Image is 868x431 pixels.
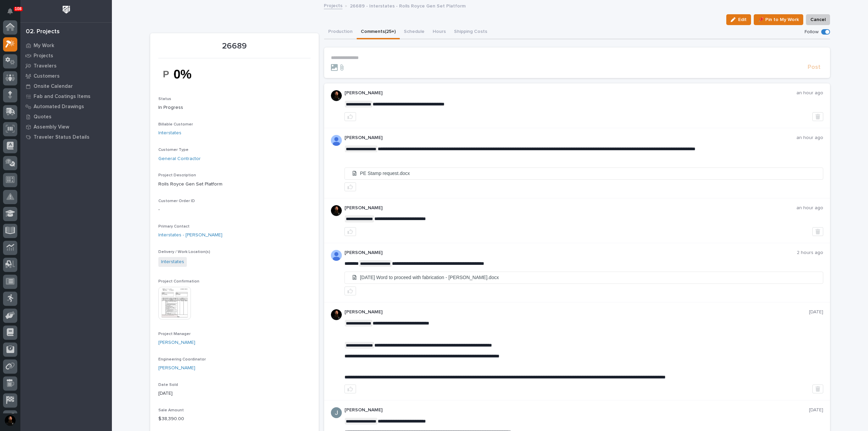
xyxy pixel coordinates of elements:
span: Edit [738,17,747,23]
button: Schedule [400,25,429,39]
button: Delete post [812,112,823,121]
a: Automated Drawings [20,101,112,112]
span: Post [808,63,821,71]
p: [PERSON_NAME] [344,407,809,413]
p: [PERSON_NAME] [344,205,796,211]
p: - [158,206,311,213]
img: ACg8ocIJHU6JEmo4GV-3KL6HuSvSpWhSGqG5DdxF6tKpN6m2=s96-c [331,407,342,418]
p: My Work [34,43,54,49]
p: [DATE] [809,407,823,413]
span: Billable Customer [158,122,193,126]
span: Customer Type [158,148,189,152]
button: Cancel [806,14,830,25]
p: $ 38,390.00 [158,415,311,423]
p: Onsite Calendar [34,83,73,90]
a: Travelers [20,61,112,71]
button: Delete post [812,227,823,236]
span: Project Manager [158,332,191,336]
p: [DATE] [809,309,823,315]
span: Status [158,97,171,101]
p: an hour ago [796,90,823,96]
p: [PERSON_NAME] [344,250,797,256]
img: zmKUmRVDQjmBLfnAs97p [331,205,342,216]
p: [PERSON_NAME] [344,90,796,96]
a: Traveler Status Details [20,132,112,142]
a: [PERSON_NAME] [158,365,195,372]
a: Customers [20,71,112,81]
a: Fab and Coatings Items [20,91,112,101]
span: Cancel [810,16,826,24]
a: General Contractor [158,155,201,162]
div: 02. Projects [26,28,60,36]
span: Date Sold [158,383,178,387]
button: 📌 Pin to My Work [754,14,803,25]
p: Projects [34,53,53,59]
button: like this post [344,182,356,191]
button: users-avatar [3,413,17,428]
button: Delete post [812,385,823,393]
span: Customer Order ID [158,199,195,203]
a: Interstates [161,258,184,266]
span: Primary Contact [158,224,190,229]
p: Follow [805,29,818,35]
p: Customers [34,73,60,79]
span: Engineering Coordinator [158,357,206,361]
span: Project Confirmation [158,279,199,283]
span: Delivery / Work Location(s) [158,250,210,254]
p: 2 hours ago [797,250,823,256]
img: Workspace Logo [60,3,73,16]
button: Comments (25+) [357,25,400,39]
button: like this post [344,227,356,236]
p: Rolls Royce Gen Set Platform [158,181,311,188]
a: [PERSON_NAME] [158,339,195,346]
span: 📌 Pin to My Work [758,16,799,24]
button: like this post [344,112,356,121]
p: 26689 [158,41,311,51]
p: Traveler Status Details [34,134,90,140]
div: Notifications108 [8,8,17,19]
a: PE Stamp request.docx [345,168,823,179]
p: 26689 - Interstates - Rolls Royce Gen Set Platform [350,2,466,9]
p: [PERSON_NAME] [344,309,809,315]
img: zmKUmRVDQjmBLfnAs97p [331,309,342,320]
span: Sale Amount [158,408,184,412]
p: In Progress [158,104,311,111]
img: zmKUmRVDQjmBLfnAs97p [331,90,342,101]
button: Hours [429,25,450,39]
p: an hour ago [796,205,823,211]
a: Projects [324,1,342,9]
a: Interstates - [PERSON_NAME] [158,232,222,239]
a: Onsite Calendar [20,81,112,91]
a: Interstates [158,130,181,137]
p: Fab and Coatings Items [34,94,91,100]
img: AOh14GhUnP333BqRmXh-vZ-TpYZQaFVsuOFmGre8SRZf2A=s96-c [331,250,342,261]
a: Quotes [20,112,112,122]
p: Automated Drawings [34,104,84,110]
button: Post [805,63,823,71]
p: an hour ago [796,135,823,141]
a: [DATE] Word to proceed with fabrication - [PERSON_NAME].docx [345,272,823,283]
p: [DATE] [158,390,311,397]
a: Assembly View [20,122,112,132]
button: like this post [344,287,356,295]
button: Notifications [3,4,17,18]
button: Shipping Costs [450,25,491,39]
a: Projects [20,51,112,61]
img: ZzKv0b7vcA3zkg-bZTDb0HrjKl3mWHoUleoydE1V7BM [158,62,209,86]
p: Assembly View [34,124,69,130]
button: Production [324,25,357,39]
span: Project Description [158,173,196,177]
p: Travelers [34,63,57,69]
button: like this post [344,385,356,393]
p: [PERSON_NAME] [344,135,796,141]
img: AOh14GhUnP333BqRmXh-vZ-TpYZQaFVsuOFmGre8SRZf2A=s96-c [331,135,342,146]
p: Quotes [34,114,52,120]
button: Edit [726,14,751,25]
a: My Work [20,40,112,51]
p: 108 [15,6,22,11]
